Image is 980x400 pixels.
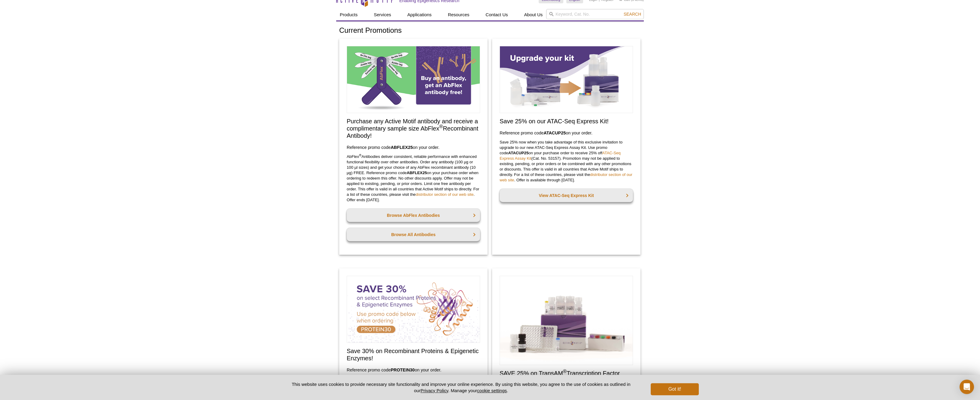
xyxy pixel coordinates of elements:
[563,368,567,374] sup: ®
[439,124,443,130] sup: ®
[960,380,974,394] div: Open Intercom Messenger
[500,189,633,202] a: View ATAC-Seq Express Kit
[347,46,480,113] img: Free Sample Size AbFlex Antibody
[500,172,632,182] a: distributor section of our web site
[500,370,633,384] h2: SAVE 25% on TransAM Transcription Factor Assay Kits!
[651,383,699,395] button: Got it!
[347,276,480,343] img: Save on Recombinant Proteins and Enzymes
[359,153,361,157] sup: ®
[347,228,480,241] a: Browse All Antibodies
[347,118,480,139] h2: Purchase any Active Motif antibody and receive a complimentary sample size AbFlex Recombinant Ant...
[421,388,448,393] a: Privacy Policy
[622,11,643,17] button: Search
[404,9,435,20] a: Applications
[624,12,641,17] span: Search
[347,154,480,203] p: AbFlex Antibodies deliver consistent, reliable performance with enhanced functional flexibility o...
[500,118,633,125] h2: Save 25% on our ATAC-Seq Express Kit!
[415,192,473,197] a: distributor section of our web site
[347,366,480,374] h3: Reference promo code on your order.
[500,46,633,113] img: Save on ATAC-Seq Express Assay Kit
[500,140,633,183] p: Save 25% now when you take advantage of this exclusive invitation to upgrade to our new ATAC-Seq ...
[370,9,395,20] a: Services
[347,347,480,362] h2: Save 30% on Recombinant Proteins & Epigenetic Enzymes!
[521,9,546,20] a: About Us
[391,368,415,372] strong: PROTEIN30
[281,381,641,394] p: This website uses cookies to provide necessary site functionality and improve your online experie...
[347,209,480,222] a: Browse AbFlex Antibodies
[477,388,507,393] button: cookie settings
[482,9,511,20] a: Contact Us
[508,151,529,155] strong: ATACUP25
[500,129,633,137] h3: Reference promo code on your order.
[444,9,473,20] a: Resources
[347,144,480,151] h3: Reference promo code on your order.
[546,9,644,19] input: Keyword, Cat. No.
[391,145,413,150] strong: ABFLEX25
[500,276,633,365] img: Save on TransAM
[407,171,427,175] strong: ABFLEX25
[339,26,641,35] h1: Current Promotions
[336,9,361,20] a: Products
[543,131,566,135] strong: ATACUP25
